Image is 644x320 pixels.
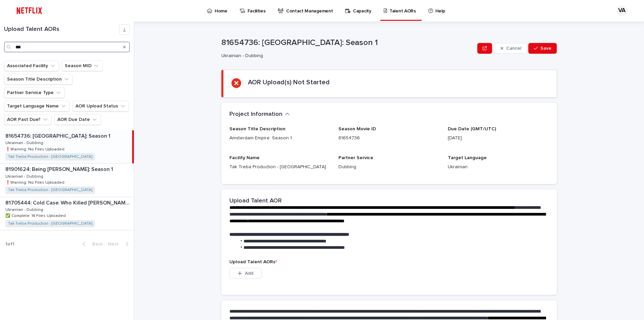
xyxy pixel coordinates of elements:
span: Cancel [506,46,521,51]
span: Save [540,46,551,51]
button: Next [105,241,134,247]
span: Season Movie ID [338,127,376,131]
h2: Upload Talent AOR [229,197,282,205]
input: Search [4,42,130,52]
p: 81654736 [338,135,439,142]
span: Season Title Description [229,127,285,131]
button: Partner Service Type [4,87,65,98]
p: ✅ Complete: 14 Files Uploaded [5,212,67,218]
img: ifQbXi3ZQGMSEF7WDB7W [13,4,45,17]
button: Add [229,268,262,279]
p: 81705444: Cold Case: Who Killed JonBenét Ramsey: Season 1 [5,198,132,206]
button: Project Information [229,111,290,118]
button: Associated Facility [4,60,59,71]
p: [DATE] [448,135,549,142]
button: Cancel [495,43,527,54]
p: Ukrainian - Dubbing [221,53,472,59]
button: AOR Past Due? [4,114,52,125]
p: 81654736: [GEOGRAPHIC_DATA]: Season 1 [5,132,112,139]
span: Add [245,271,253,276]
p: ❗️Warning: No Files Uploaded [5,146,66,152]
span: Back [88,242,103,246]
span: Facility Name [229,155,260,160]
button: Season MID [62,60,103,71]
h1: Upload Talent AORs [4,26,119,33]
span: Target Language [448,155,487,160]
p: Ukrainian - Dubbing [5,206,45,212]
p: Tak Treba Production - [GEOGRAPHIC_DATA] [229,164,330,171]
a: Tak Treba Production - [GEOGRAPHIC_DATA] [8,221,92,226]
button: Target Language Name [4,101,70,111]
h2: AOR Upload(s) Not Started [248,78,330,86]
button: Save [528,43,557,54]
p: Ukrainian - Dubbing [5,139,45,145]
button: Back [77,241,105,247]
p: Dubbing [338,164,439,171]
p: ❗️Warning: No Files Uploaded [5,179,66,185]
p: 81654736: [GEOGRAPHIC_DATA]: Season 1 [221,38,475,48]
button: Season Title Description [4,74,73,85]
span: Partner Service [338,155,373,160]
span: Due Date (GMT/UTC) [448,127,496,131]
span: Next [108,242,123,246]
a: Tak Treba Production - [GEOGRAPHIC_DATA] [8,154,92,159]
button: AOR Upload Status [72,101,129,111]
p: Ukrainian [448,164,549,171]
p: Ukrainian - Dubbing [5,173,45,179]
h2: Project Information [229,111,282,118]
span: Upload Talent AORs [229,260,277,264]
div: VA [616,5,627,16]
p: 81901624: Being [PERSON_NAME]: Season 1 [5,165,114,173]
a: Tak Treba Production - [GEOGRAPHIC_DATA] [8,188,92,192]
button: AOR Due Date [54,114,101,125]
p: Amsterdam Empire: Season 1 [229,135,330,142]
